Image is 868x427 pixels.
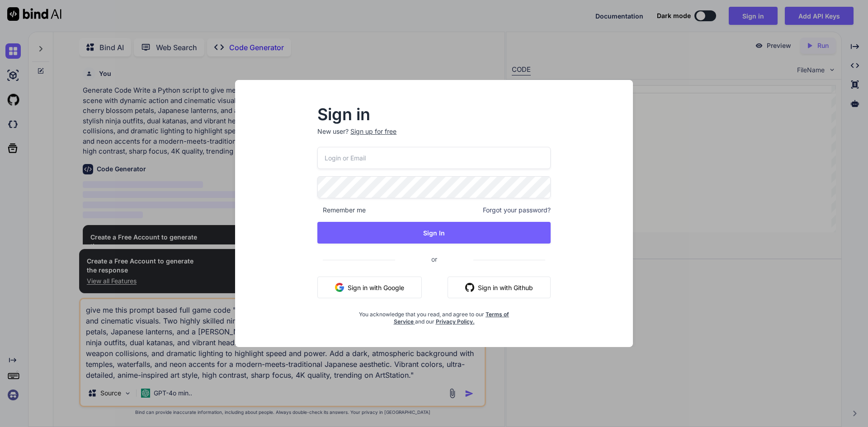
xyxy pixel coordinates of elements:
[317,206,366,215] span: Remember me
[317,222,551,244] button: Sign In
[395,248,473,270] span: or
[317,147,551,169] input: Login or Email
[317,277,422,298] button: Sign in with Google
[394,311,509,325] a: Terms of Service
[317,107,551,122] h2: Sign in
[350,127,396,136] div: Sign up for free
[465,283,474,292] img: github
[317,127,551,147] p: New user?
[448,277,551,298] button: Sign in with Github
[436,318,475,325] a: Privacy Policy.
[483,206,551,215] span: Forgot your password?
[335,283,344,292] img: google
[356,305,512,325] div: You acknowledge that you read, and agree to our and our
